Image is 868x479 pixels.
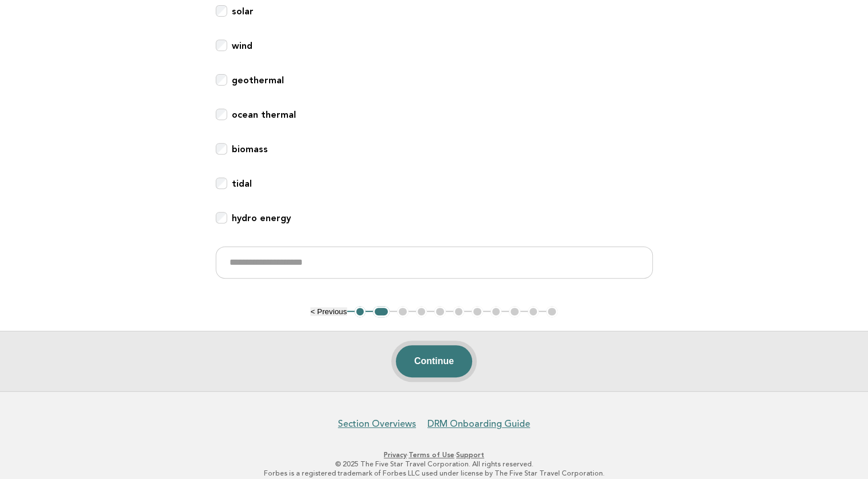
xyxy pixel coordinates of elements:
a: Terms of Use [408,451,454,459]
p: Forbes is a registered trademark of Forbes LLC used under license by The Five Star Travel Corpora... [83,469,785,478]
b: geothermal [232,75,284,86]
button: < Previous [310,307,347,316]
a: Section Overviews [338,418,416,430]
b: ocean thermal [232,109,296,120]
b: solar [232,6,254,17]
p: © 2025 The Five Star Travel Corporation. All rights reserved. [83,459,785,469]
a: Privacy [384,451,407,459]
p: · · [83,450,785,459]
b: biomass [232,144,268,154]
b: wind [232,40,252,51]
b: tidal [232,178,252,189]
button: Continue [396,345,472,377]
button: 1 [355,306,366,318]
a: Support [456,451,484,459]
b: hydro energy [232,213,291,223]
button: 2 [373,306,390,318]
a: DRM Onboarding Guide [427,418,530,430]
